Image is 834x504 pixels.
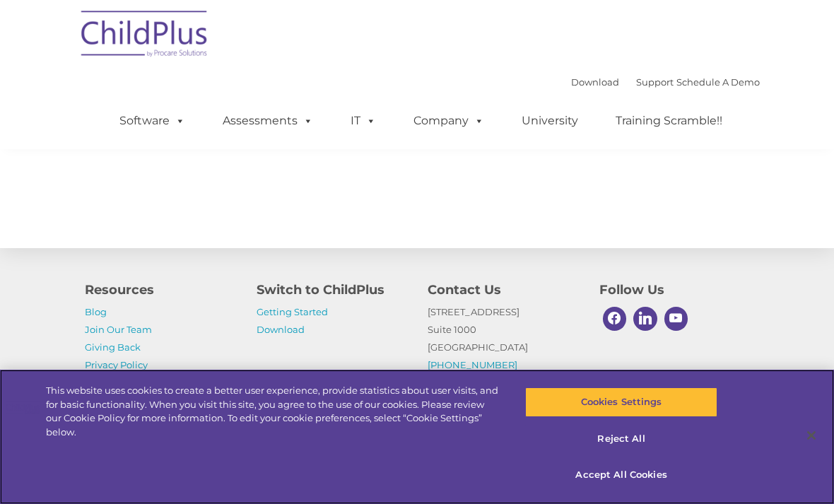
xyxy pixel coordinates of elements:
a: Youtube [661,303,692,334]
a: Facebook [599,303,630,334]
a: Support [636,76,674,88]
a: Download [571,76,619,88]
a: Download [257,324,305,335]
button: Cookies Settings [525,387,717,417]
a: Getting Started [257,306,328,317]
p: [STREET_ADDRESS] Suite 1000 [GEOGRAPHIC_DATA] [428,303,578,392]
a: Schedule A Demo [676,76,760,88]
a: University [507,107,592,135]
h4: Follow Us [599,280,750,300]
img: ChildPlus by Procare Solutions [74,1,216,71]
a: Giving Back [85,341,141,353]
button: Close [796,420,827,451]
font: | [571,76,760,88]
h4: Resources [85,280,235,300]
h4: Switch to ChildPlus [257,280,407,300]
a: Training Scramble!! [601,107,736,135]
a: Assessments [208,107,327,135]
button: Reject All [525,424,717,454]
button: Accept All Cookies [525,460,717,490]
a: Privacy Policy [85,359,148,370]
a: IT [336,107,390,135]
h4: Contact Us [428,280,578,300]
a: [PHONE_NUMBER] [428,359,517,370]
a: Software [105,107,199,135]
a: Company [399,107,498,135]
a: Linkedin [630,303,661,334]
a: Blog [85,306,107,317]
a: Join Our Team [85,324,152,335]
div: This website uses cookies to create a better user experience, provide statistics about user visit... [46,384,500,439]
